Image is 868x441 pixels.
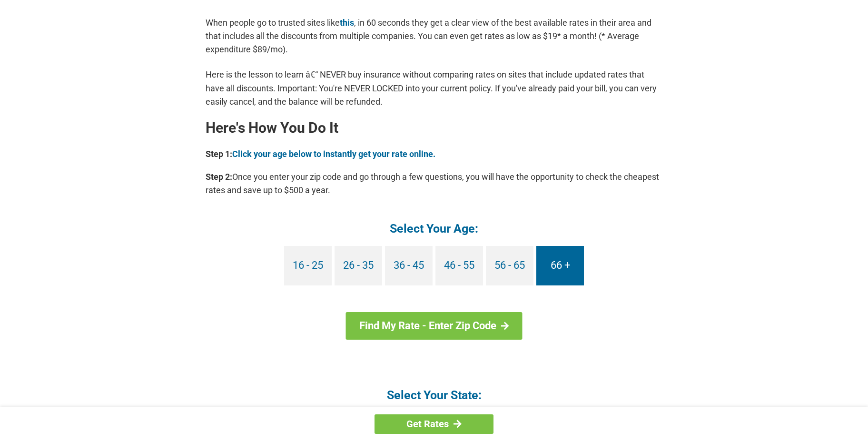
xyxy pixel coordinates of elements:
[232,149,435,159] a: Click your age below to instantly get your rate online.
[486,246,533,285] a: 56 - 65
[284,246,332,285] a: 16 - 25
[435,246,483,285] a: 46 - 55
[206,120,662,136] h2: Here's How You Do It
[206,149,232,159] b: Step 1:
[206,16,662,56] p: When people go to trusted sites like , in 60 seconds they get a clear view of the best available ...
[375,414,493,434] a: Get Rates
[335,246,382,285] a: 26 - 35
[536,246,584,285] a: 66 +
[385,246,433,285] a: 36 - 45
[206,172,232,182] b: Step 2:
[206,221,662,236] h4: Select Your Age:
[340,18,354,28] a: this
[206,170,662,197] p: Once you enter your zip code and go through a few questions, you will have the opportunity to che...
[206,68,662,108] p: Here is the lesson to learn â€“ NEVER buy insurance without comparing rates on sites that include...
[346,312,523,340] a: Find My Rate - Enter Zip Code
[206,387,662,403] h4: Select Your State:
